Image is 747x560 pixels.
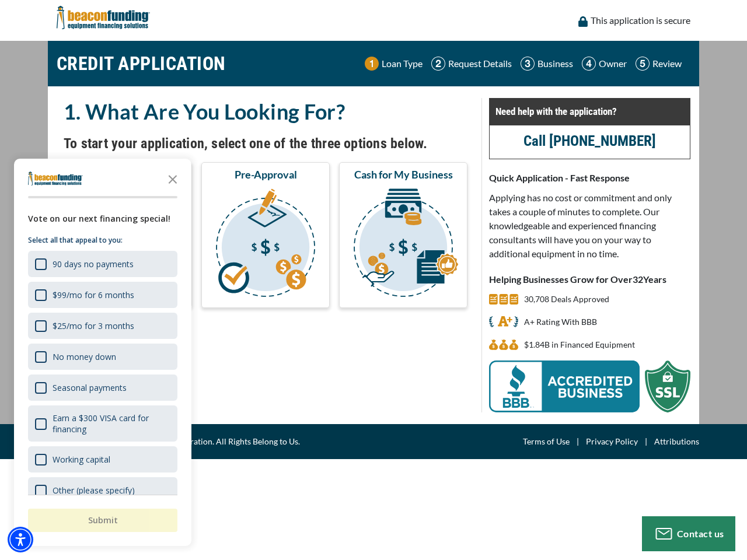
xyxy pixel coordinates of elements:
[28,405,177,442] div: Earn a $300 VISA card for financing
[524,292,609,306] p: 30,708 Deals Approved
[201,162,330,308] button: Pre-Approval
[582,57,596,71] img: Step 4
[53,258,134,269] div: 90 days no payments
[642,516,735,551] button: Contact us
[14,159,191,546] div: Survey
[28,171,83,185] img: Company logo
[53,289,134,300] div: $99/mo for 6 months
[489,360,690,412] img: BBB Acredited Business and SSL Protection
[382,57,423,71] p: Loan Type
[652,57,682,71] p: Review
[431,57,445,71] img: Step 2
[53,454,110,465] div: Working capital
[57,47,226,80] h1: CREDIT APPLICATION
[235,167,297,181] span: Pre-Approval
[204,186,327,303] img: Pre-Approval
[365,57,379,71] img: Step 1
[161,167,184,190] button: Close the survey
[28,344,177,370] div: No money down
[8,527,33,552] div: Accessibility Menu
[28,235,177,246] p: Select all that appeal to you:
[489,191,690,261] p: Applying has no cost or commitment and only takes a couple of minutes to complete. Our knowledgea...
[578,16,588,27] img: lock icon to convery security
[489,272,690,286] p: Helping Businesses Grow for Over Years
[28,446,177,473] div: Working capital
[64,98,467,125] h2: 1. What Are You Looking For?
[28,374,177,401] div: Seasonal payments
[28,313,177,339] div: $25/mo for 3 months
[53,412,170,435] div: Earn a $300 VISA card for financing
[537,57,573,71] p: Business
[448,57,512,71] p: Request Details
[638,435,654,449] span: |
[570,435,586,449] span: |
[339,162,467,308] button: Cash for My Business
[677,528,724,539] span: Contact us
[586,435,638,449] a: Privacy Policy
[523,435,570,449] a: Terms of Use
[521,57,535,71] img: Step 3
[341,186,465,303] img: Cash for My Business
[523,132,656,149] a: call (847) 232-7815
[64,134,467,153] h4: To start your application, select one of the three options below.
[53,320,134,331] div: $25/mo for 3 months
[53,351,116,362] div: No money down
[53,485,135,496] div: Other (please specify)
[28,282,177,308] div: $99/mo for 6 months
[599,57,627,71] p: Owner
[524,315,597,329] p: A+ Rating With BBB
[636,57,650,71] img: Step 5
[524,338,635,352] p: $1,836,212,621 in Financed Equipment
[28,251,177,277] div: 90 days no payments
[28,212,177,225] div: Vote on our next financing special!
[633,274,643,285] span: 32
[354,167,453,181] span: Cash for My Business
[28,509,177,532] button: Submit
[495,104,684,118] p: Need help with the application?
[28,477,177,503] div: Other (please specify)
[591,13,690,27] p: This application is secure
[654,435,699,449] a: Attributions
[53,382,127,393] div: Seasonal payments
[489,171,690,185] p: Quick Application - Fast Response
